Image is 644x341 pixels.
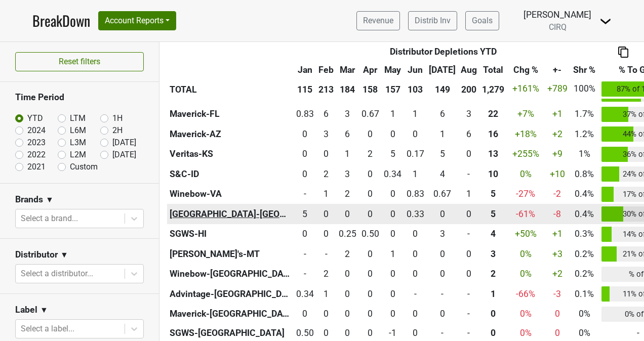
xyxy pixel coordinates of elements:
div: 0 [407,307,424,320]
td: 0 [404,244,427,264]
td: 0 [359,204,382,224]
th: 157 [381,78,404,99]
th: 103 [404,78,427,99]
td: 0.34 [381,164,404,184]
td: 0.4% [570,184,599,204]
td: 0 [427,304,459,324]
div: 0 [339,207,356,221]
div: - [461,227,477,240]
td: 100% [570,78,599,99]
div: 0.67 [361,107,379,120]
a: BreakDown [32,10,90,31]
div: [PERSON_NAME] [524,8,591,21]
th: 22.085 [479,104,507,124]
td: 0 % [506,304,545,324]
div: - [296,187,314,200]
td: 0 [458,164,479,184]
div: 0 [384,207,401,221]
td: 1.7% [570,104,599,124]
label: 2H [112,124,123,137]
td: 0 [458,284,479,304]
div: 6 [318,107,334,120]
td: 0.834 [294,104,316,124]
td: 0 [458,144,479,164]
td: -27 % [506,184,545,204]
div: 0.34 [384,167,401,181]
div: 3 [482,247,504,261]
td: 1 [458,184,479,204]
th: 1,279 [479,78,507,99]
td: 3.001 [316,124,337,144]
td: 0.8% [570,164,599,184]
td: 0 [359,124,382,144]
div: 4 [429,167,456,181]
th: Total: activate to sort column ascending [479,60,507,78]
div: 0 [461,247,477,261]
div: 1 [407,167,424,181]
label: 2021 [27,161,46,173]
td: 0 [404,224,427,244]
div: +1 [547,107,568,120]
div: 0 [361,207,379,221]
td: 1 [427,124,459,144]
div: 1 [461,187,477,200]
span: ▼ [40,304,48,316]
td: +18 % [506,124,545,144]
div: 0 [361,167,379,181]
td: 0 [294,304,316,324]
th: 158 [359,78,382,99]
div: 0 [407,267,424,280]
th: Distributor Depletions YTD [316,42,570,60]
td: -66 % [506,284,545,304]
div: - [318,247,334,261]
div: 2 [482,267,504,280]
td: 0.3% [570,224,599,244]
div: 0.67 [429,187,456,200]
div: 0 [361,187,379,200]
a: Revenue [356,11,400,30]
div: 2 [318,167,334,181]
div: 1 [318,287,334,301]
div: 5 [384,147,401,160]
td: 0 [427,284,459,304]
td: 0 [359,244,382,264]
td: 0 [427,264,459,284]
td: -61 % [506,204,545,224]
div: 0 [296,147,314,160]
div: 0 [296,167,314,181]
th: Mar: activate to sort column ascending [336,60,359,78]
label: 2022 [27,149,46,161]
td: 0 [381,184,404,204]
td: 0 [316,304,337,324]
td: 2 [336,244,359,264]
td: 0 [458,264,479,284]
td: 3 [427,224,459,244]
div: 2 [339,247,356,261]
th: Maverick-FL [167,104,294,124]
th: &nbsp;: activate to sort column ascending [167,60,294,78]
th: 1.340 [479,284,507,304]
div: 0 [384,227,401,240]
div: 0 [407,127,424,141]
td: 0 [381,264,404,284]
td: 0 [404,124,427,144]
td: 0 [381,204,404,224]
th: Jun: activate to sort column ascending [404,60,427,78]
label: L6M [70,124,86,137]
td: 0 [336,264,359,284]
td: 3 [336,104,359,124]
div: -3 [547,287,568,301]
td: 0 [458,304,479,324]
td: 1.249 [381,104,404,124]
div: 10 [482,167,504,181]
img: Dropdown Menu [599,15,612,27]
th: TOTAL [167,78,294,99]
td: 0.1% [570,284,599,304]
td: 1 [404,104,427,124]
div: 0 [407,227,424,240]
div: 13 [482,147,504,160]
div: 16 [482,127,504,141]
td: 0 % [506,244,545,264]
h3: Brands [15,194,43,205]
label: 2024 [27,124,46,137]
